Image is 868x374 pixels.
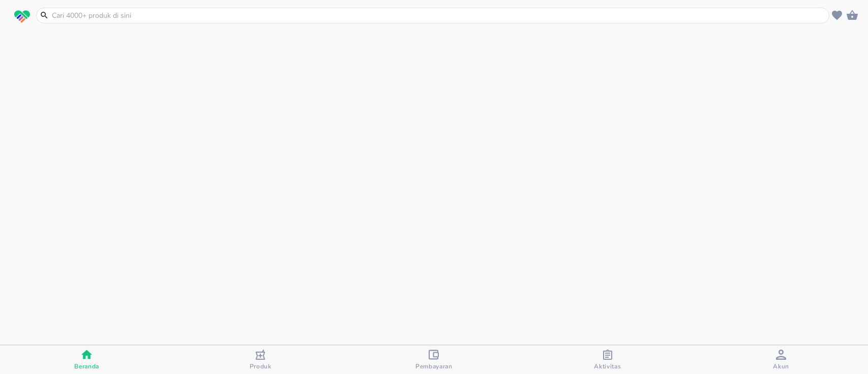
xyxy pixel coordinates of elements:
[347,346,521,374] button: Pembayaran
[695,346,868,374] button: Akun
[250,362,272,370] span: Produk
[74,362,99,370] span: Beranda
[773,362,789,370] span: Akun
[14,10,30,23] img: logo_swiperx_s.bd005f3b.svg
[594,362,621,370] span: Aktivitas
[521,346,694,374] button: Aktivitas
[415,362,453,370] span: Pembayaran
[173,346,347,374] button: Produk
[51,10,827,21] input: Cari 4000+ produk di sini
